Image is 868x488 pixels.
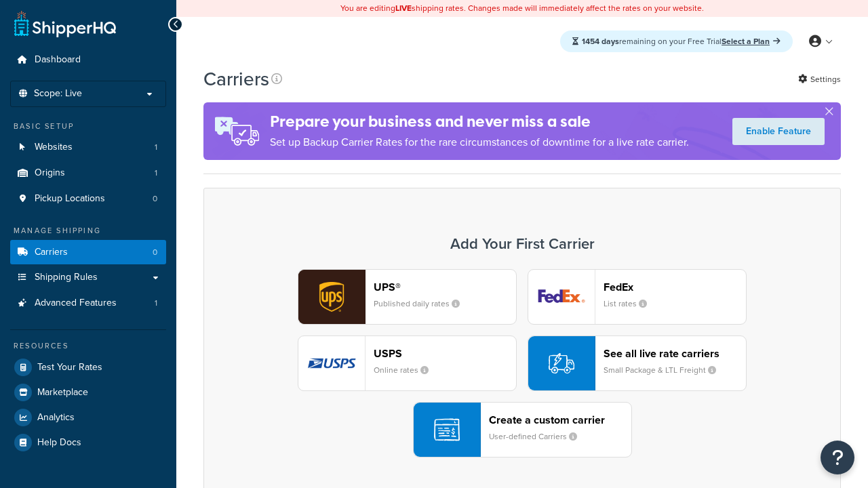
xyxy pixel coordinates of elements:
li: Pickup Locations [10,186,166,211]
button: Create a custom carrierUser-defined Carriers [413,402,632,457]
small: List rates [604,298,658,310]
header: FedEx [604,281,746,293]
a: Origins 1 [10,161,166,186]
h3: Add Your First Carrier [218,236,827,252]
button: Open Resource Center [821,441,854,474]
strong: 1454 days [582,35,619,47]
a: Marketplace [10,380,166,405]
span: Shipping Rules [35,272,98,283]
small: User-defined Carriers [489,430,588,443]
a: Select a Plan [722,35,781,47]
a: Shipping Rules [10,265,166,290]
img: ad-rules-rateshop-fe6ec290ccb7230408bd80ed9643f0289d75e0ffd9eb532fc0e269fcd187b520.png [203,102,270,160]
img: ups logo [298,270,365,324]
a: Enable Feature [732,118,825,145]
small: Small Package & LTL Freight [604,364,727,376]
span: Dashboard [35,54,81,66]
a: Test Your Rates [10,355,166,380]
span: 0 [153,193,157,205]
span: Test Your Rates [37,362,102,373]
span: 0 [153,247,157,258]
span: 1 [155,142,157,153]
button: usps logoUSPSOnline rates [298,335,517,391]
a: Advanced Features 1 [10,291,166,316]
img: icon-carrier-custom-c93b8a24.svg [434,417,460,443]
span: Analytics [37,412,75,424]
h1: Carriers [203,66,269,92]
a: Websites 1 [10,135,166,160]
header: USPS [374,347,516,360]
span: Websites [35,142,73,153]
small: Online rates [374,364,439,376]
li: Advanced Features [10,291,166,316]
p: Set up Backup Carrier Rates for the rare circumstances of downtime for a live rate carrier. [270,133,689,152]
div: Resources [10,340,166,352]
header: See all live rate carriers [604,347,746,360]
small: Published daily rates [374,298,471,310]
span: Advanced Features [35,298,117,309]
div: Manage Shipping [10,225,166,237]
header: UPS® [374,281,516,293]
button: See all live rate carriersSmall Package & LTL Freight [528,335,747,391]
a: Dashboard [10,47,166,73]
a: Settings [798,70,841,89]
img: usps logo [298,336,365,390]
span: Pickup Locations [35,193,105,205]
a: ShipperHQ Home [14,10,116,37]
div: Basic Setup [10,121,166,132]
button: ups logoUPS®Published daily rates [298,269,517,325]
button: fedEx logoFedExList rates [528,269,747,325]
header: Create a custom carrier [489,413,631,426]
a: Carriers 0 [10,240,166,265]
span: Marketplace [37,387,88,399]
h4: Prepare your business and never miss a sale [270,110,689,133]
span: 1 [155,298,157,309]
li: Websites [10,135,166,160]
a: Help Docs [10,430,166,455]
img: fedEx logo [528,270,595,324]
img: icon-carrier-liverate-becf4550.svg [549,350,574,376]
span: Scope: Live [34,88,82,100]
a: Analytics [10,405,166,430]
a: Pickup Locations 0 [10,186,166,211]
div: remaining on your Free Trial [560,30,793,52]
span: 1 [155,167,157,179]
li: Carriers [10,240,166,265]
span: Help Docs [37,437,81,449]
li: Origins [10,161,166,186]
b: LIVE [395,2,412,14]
span: Carriers [35,247,68,258]
span: Origins [35,167,65,179]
